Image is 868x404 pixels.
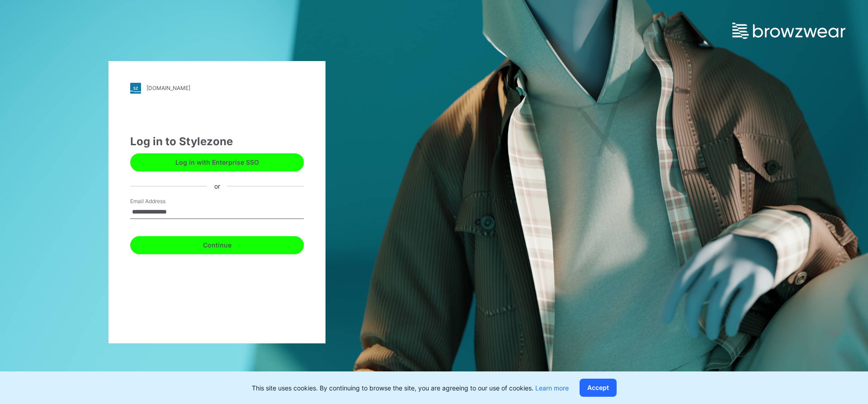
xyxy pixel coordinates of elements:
img: stylezone-logo.562084cfcfab977791bfbf7441f1a819.svg [130,83,141,94]
label: Email Address [130,197,193,205]
button: Continue [130,236,304,254]
div: [DOMAIN_NAME] [146,85,190,91]
a: Learn more [535,384,569,392]
button: Log in with Enterprise SSO [130,153,304,171]
a: [DOMAIN_NAME] [130,83,304,94]
div: or [207,181,227,191]
p: This site uses cookies. By continuing to browse the site, you are agreeing to our use of cookies. [252,383,569,393]
img: browzwear-logo.e42bd6dac1945053ebaf764b6aa21510.svg [732,23,845,39]
div: Log in to Stylezone [130,133,304,150]
button: Accept [580,379,617,397]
